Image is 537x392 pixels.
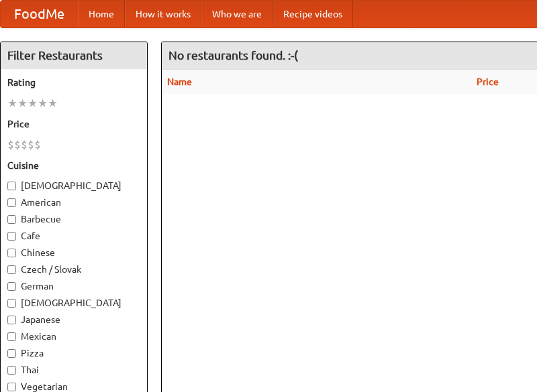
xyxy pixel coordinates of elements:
label: American [7,196,140,209]
input: Vegetarian [7,383,16,391]
li: $ [34,137,41,152]
h5: Rating [7,76,140,89]
label: Mexican [7,330,140,343]
li: ★ [17,96,28,111]
li: $ [28,137,34,152]
a: Price [477,76,499,87]
h5: Cuisine [7,159,140,172]
a: How it works [125,1,201,27]
input: Barbecue [7,215,16,224]
input: Chinese [7,249,16,257]
label: Barbecue [7,212,140,226]
input: Pizza [7,349,16,358]
input: German [7,282,16,291]
input: [DEMOGRAPHIC_DATA] [7,182,16,190]
li: ★ [28,96,38,111]
li: ★ [7,96,17,111]
input: [DEMOGRAPHIC_DATA] [7,299,16,308]
ng-pluralize: No restaurants found. :-( [168,49,298,62]
li: $ [21,137,28,152]
label: Cafe [7,229,140,243]
input: Czech / Slovak [7,265,16,274]
label: German [7,279,140,293]
label: Japanese [7,313,140,326]
label: [DEMOGRAPHIC_DATA] [7,179,140,192]
a: Who we are [201,1,273,27]
label: [DEMOGRAPHIC_DATA] [7,296,140,310]
li: $ [7,137,14,152]
label: Czech / Slovak [7,263,140,276]
a: Home [78,1,125,27]
li: ★ [38,96,48,111]
label: Thai [7,363,140,377]
input: Japanese [7,316,16,324]
input: Thai [7,366,16,375]
a: Recipe videos [273,1,353,27]
input: Mexican [7,332,16,341]
input: Cafe [7,232,16,241]
a: FoodMe [1,1,78,27]
label: Chinese [7,246,140,259]
li: $ [14,137,21,152]
a: Name [167,76,192,87]
h5: Price [7,117,140,131]
h4: Filter Restaurants [1,42,147,69]
li: ★ [48,96,58,111]
label: Pizza [7,346,140,360]
input: American [7,198,16,207]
